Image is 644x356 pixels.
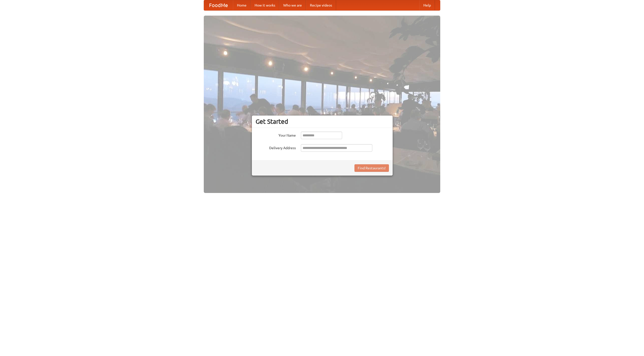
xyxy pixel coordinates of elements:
a: How it works [251,0,279,10]
a: Recipe videos [306,0,336,10]
a: Home [233,0,251,10]
a: FoodMe [204,0,233,10]
a: Help [419,0,435,10]
label: Delivery Address [256,144,296,150]
h3: Get Started [256,118,389,125]
label: Your Name [256,132,296,138]
button: Find Restaurants! [354,164,389,172]
a: Who we are [279,0,306,10]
